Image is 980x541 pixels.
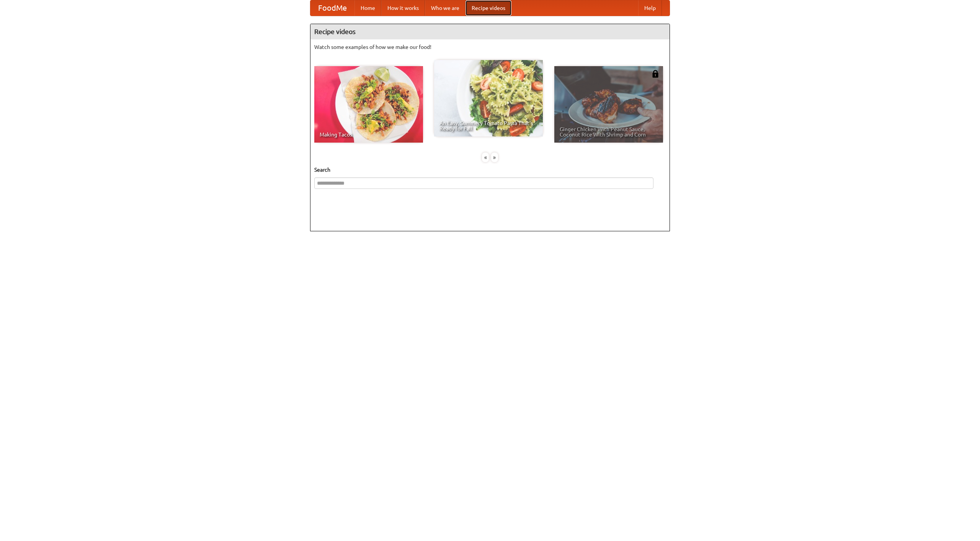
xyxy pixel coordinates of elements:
p: Watch some examples of how we make our food! [314,43,666,51]
h4: Recipe videos [310,24,670,39]
h5: Search [314,166,666,174]
div: » [491,153,498,162]
a: Home [354,0,381,16]
a: How it works [381,0,425,16]
span: Making Tacos [320,132,418,137]
a: Help [638,0,662,16]
a: Making Tacos [314,66,423,143]
div: « [482,153,489,162]
a: Recipe videos [465,0,511,16]
a: FoodMe [310,0,354,16]
a: An Easy, Summery Tomato Pasta That's Ready for Fall [434,60,543,136]
a: Who we are [425,0,465,16]
span: An Easy, Summery Tomato Pasta That's Ready for Fall [439,120,537,131]
img: 483408.png [652,70,659,78]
